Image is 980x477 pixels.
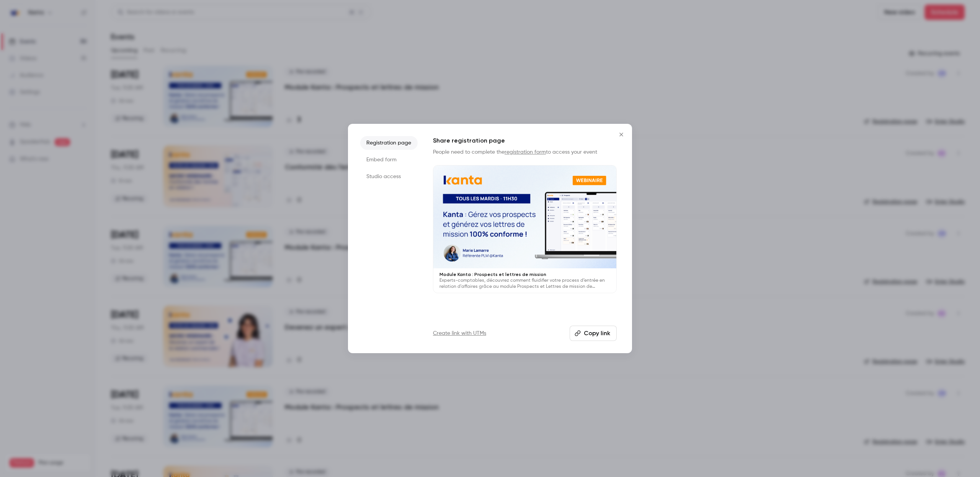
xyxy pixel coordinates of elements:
li: Studio access [360,170,418,183]
li: Registration page [360,136,418,150]
p: People need to complete the to access your event [433,148,617,156]
h1: Share registration page [433,136,617,145]
p: Experts-comptables, découvrez comment fluidifier votre process d’entrée en relation d'affaires gr... [439,277,610,290]
li: Embed form [360,153,418,167]
a: Create link with UTMs [433,329,486,337]
p: Module Kanta : Prospects et lettres de mission [439,271,610,277]
a: Module Kanta : Prospects et lettres de missionExperts-comptables, découvrez comment fluidifier vo... [433,165,617,293]
button: Copy link [570,326,617,341]
a: registration form [505,149,546,155]
button: Close [614,127,629,142]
